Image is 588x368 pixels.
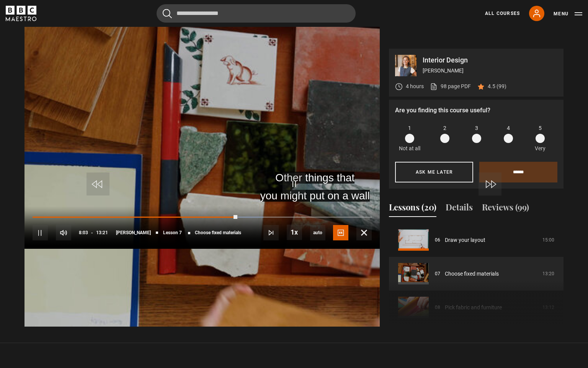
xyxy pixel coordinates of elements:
[423,67,557,75] p: [PERSON_NAME]
[163,230,182,235] span: Lesson 7
[195,230,241,235] span: Choose fixed materials
[423,57,557,64] p: Interior Design
[430,82,471,90] a: 98 page PDF
[399,145,420,153] p: Not at all
[446,201,473,217] button: Details
[263,225,279,240] button: Next Lesson
[445,236,485,244] a: Draw your layout
[408,124,411,132] span: 1
[310,225,325,240] div: Current quality: 1080p
[310,225,325,240] span: auto
[507,124,510,132] span: 4
[395,106,557,115] p: Are you finding this course useful?
[485,10,520,17] a: All Courses
[157,4,356,23] input: Search
[56,225,71,240] button: Mute
[356,225,372,240] button: Fullscreen
[33,225,48,240] button: Pause
[33,217,372,218] div: Progress Bar
[443,124,446,132] span: 2
[91,230,93,235] span: -
[475,124,478,132] span: 3
[395,162,473,182] button: Ask me later
[482,201,529,217] button: Reviews (99)
[333,225,348,240] button: Captions
[287,225,302,240] button: Playback Rate
[163,9,172,18] button: Submit the search query
[554,10,582,18] button: Toggle navigation
[532,145,547,153] p: Very
[6,6,36,21] svg: BBC Maestro
[79,226,88,240] span: 8:03
[539,124,542,132] span: 5
[116,230,151,235] span: [PERSON_NAME]
[96,226,108,240] span: 13:21
[488,82,506,90] p: 4.5 (99)
[24,49,380,249] video-js: Video Player
[406,82,424,90] p: 4 hours
[445,270,499,278] a: Choose fixed materials
[389,201,436,217] button: Lessons (20)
